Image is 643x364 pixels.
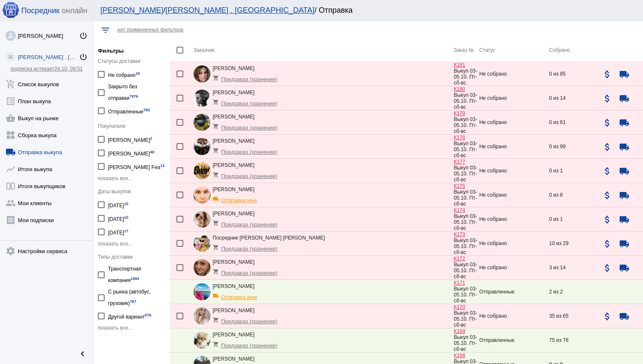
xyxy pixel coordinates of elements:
a: К169 [454,328,465,334]
img: cb3A35bvfs6zUmUEBbc7IYAm0iqRClzbqeh-q0YnHF5SWezaWbTwI8c8knYxUXofw7-X5GWz60i6ffkDaZffWxYL.jpg [193,114,211,131]
mat-icon: attach_money [602,69,612,79]
small: 2 [150,136,152,141]
mat-icon: local_shipping [619,69,629,79]
div: [PERSON_NAME] [108,133,152,145]
div: / / Отправка [100,6,628,15]
span: Выкуп 03-05.10. Пт-сб-вс [454,141,477,158]
div: Отправленные [108,105,150,116]
div: Типы доставки [98,254,166,260]
mat-icon: shopping_cart [213,220,221,226]
div: Предзаказ (хранение) [213,168,283,179]
div: Закрыто без отправки [108,82,166,103]
div: [PERSON_NAME] [213,283,283,300]
img: 9bX9eWR0xDgCiTIhQTzpvXJIoeDPQLXe9CHnn3Gs1PGb3J-goD_dDXIagjGUYbFRmMTp9d7qhpcK6TVyPhbmsz2d.jpg [193,90,211,107]
h5: Фильтры [98,48,166,54]
a: [PERSON_NAME] [100,6,163,14]
mat-icon: show_chart [6,164,16,174]
mat-icon: widgets [6,130,16,140]
span: Посредник [21,6,60,15]
a: К174 [454,207,465,213]
img: W6TIgo85rfT5h6DcoqGP3xiF3HNO40RbtGwQdlwcZg--n8lH29xvC1iTvAuGZx_LhGkZofvAHCGpQdSbwKsvYcGK.jpg [193,186,211,203]
mat-icon: local_atm [6,181,16,191]
img: P4-tjzPoZi1IBPzh9PPFfFpe3IlnPuZpLysGmHQ4RmQPDLVGXhRy00i18QHrPKeh0gWkXFDIejsYigdrjemjCntp.jpg [193,65,211,82]
div: Предзаказ (хранение) [213,265,283,276]
small: 10 [124,215,128,220]
img: e78SHcMQxUdyZPSmMuqhNNSihG5qwqpCvo9g4MOCF4FTeRBVJFDFa5Ue9I0hMuL5lN3RLiAO5xl6ZtzinHj_WwJj.jpg [193,211,211,228]
div: Покупатели [98,123,166,129]
mat-icon: list_alt [6,96,16,106]
mat-icon: local_shipping [213,293,221,299]
mat-icon: attach_money [602,190,612,200]
td: Не собрано [479,110,549,135]
td: 0 из 99 [549,135,599,159]
mat-icon: shopping_cart [213,268,221,275]
div: Другой вариант [108,310,151,322]
div: [PERSON_NAME] [108,147,154,158]
small: 785 [143,108,150,112]
a: К172 [454,256,465,262]
a: К173 [454,231,465,237]
div: Даты выкупов [98,189,166,195]
div: Предзаказ (хранение) [213,71,283,82]
span: Выкуп 03-05.10. Пт-сб-вс [454,286,477,304]
td: 75 из 76 [549,328,599,353]
mat-icon: local_shipping [619,214,629,225]
small: 576 [145,313,151,317]
mat-icon: add_shopping_cart [6,79,16,89]
span: показать все... [98,325,132,331]
mat-icon: local_shipping [619,263,629,273]
mat-icon: attach_money [602,93,612,104]
mat-icon: local_shipping [6,147,16,157]
img: apple-icon-60x60.png [2,1,19,18]
div: Предзаказ (хранение) [213,96,283,107]
span: Выкуп 03-05.10. Пт-сб-вс [454,237,477,255]
small: 7979 [129,94,138,99]
td: 0 из 1 [549,159,599,183]
div: [DATE] [108,212,128,224]
td: 0 из 61 [549,110,599,135]
div: [PERSON_NAME] . [GEOGRAPHIC_DATA] [18,54,79,60]
mat-icon: filter_list [100,25,111,35]
mat-icon: shopping_cart [213,75,221,81]
th: Статус [479,38,549,62]
mat-icon: settings [6,246,16,256]
span: Выкуп 03-05.10. Пт-сб-вс [454,334,477,352]
span: Выкуп 03-05.10. Пт-сб-вс [454,68,477,86]
a: К170 [454,304,465,310]
mat-icon: chevron_left [77,349,88,359]
a: [PERSON_NAME] . [GEOGRAPHIC_DATA] [165,6,314,14]
span: Выкуп 03-05.10. Пт-сб-вс [454,116,477,134]
mat-icon: attach_money [602,118,612,128]
mat-icon: shopping_cart [213,147,221,154]
div: [PERSON_NAME] [213,138,283,155]
mat-icon: local_shipping [619,142,629,152]
td: 2 из 2 [549,280,599,304]
div: Предзаказ (хранение) [213,338,283,349]
img: _20Z4Mz7bL_mjHcls1WGeyI0_fAfe5WRXnvaF8V8TjPSS2yzimTma9ATbedKm4CQPqyAXi7-PjwazuoQH1zep-yL.jpg [193,332,211,349]
span: онлайн [62,6,87,15]
div: Предзаказ (хранение) [213,144,283,155]
mat-icon: attach_money [602,263,612,273]
img: nr_-KHif7iYoM8oB-HqZFOXugCVK7Jpflviy7Su_rP13y3XRJoxcyIsNdRB3tm09qDVYu4KFp5690eAi3Z0W7Tvn.jpg [193,162,211,179]
div: [PERSON_NAME] [213,332,283,349]
mat-icon: local_shipping [213,196,221,202]
th: Заказчик [193,38,454,62]
mat-icon: attach_money [602,311,612,322]
td: 0 из 14 [549,86,599,110]
div: Отправка мне [213,289,283,300]
div: Транспортная компания [108,264,166,285]
small: 10 [136,71,140,76]
div: [DATE] [108,226,128,237]
td: Отправленные [479,280,549,304]
span: Выкуп 03-05.10. Пт-сб-вс [454,189,477,207]
td: Не собрано [479,86,549,110]
mat-icon: power_settings_new [79,53,88,61]
a: К181 [454,62,465,68]
div: С рынка (автобус, грузовик) [108,287,166,308]
mat-icon: shopping_cart [213,341,221,347]
div: [PERSON_NAME] [213,186,283,203]
mat-icon: attach_money [602,142,612,152]
span: 24.10, 09:51 [54,66,83,72]
a: К177 [454,159,465,165]
div: [DATE] [108,199,128,210]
